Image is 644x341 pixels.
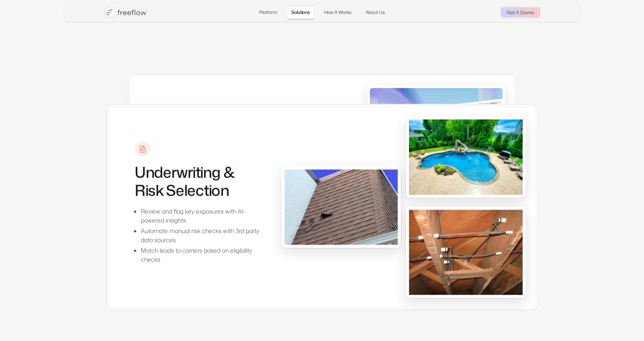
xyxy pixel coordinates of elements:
a: How It Works [319,6,356,19]
a: Solutions [286,6,315,19]
a: Platform [254,6,282,19]
a: About Us [361,6,390,19]
a: home [104,7,146,18]
p: Match leads to carriers based on eligibility checks [141,246,266,264]
p: Automate manual risk checks with 3rd party data sources [141,226,266,244]
p: Review and flag key exposures with AI-powered insights [141,207,266,225]
a: Get A Demo [501,7,540,18]
h3: Underwriting & Risk Selection [135,163,266,199]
